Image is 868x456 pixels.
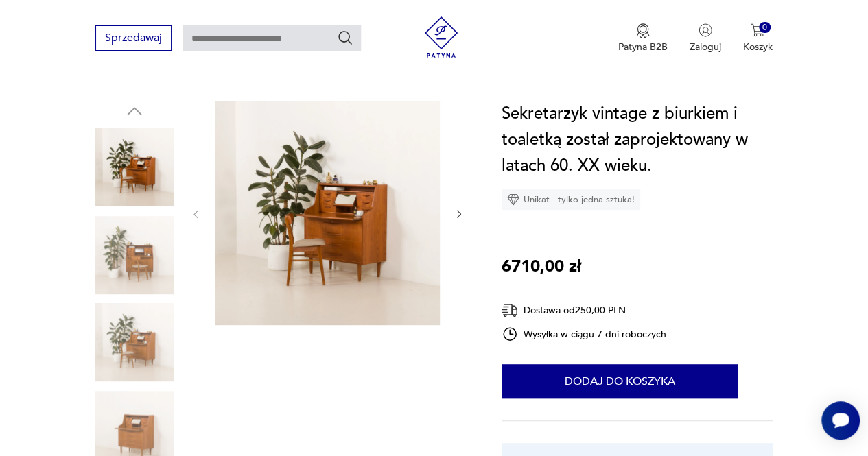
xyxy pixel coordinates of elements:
[743,40,773,53] p: Koszyk
[95,68,176,79] a: [DOMAIN_NAME]
[502,326,666,342] div: Wysyłka w ciągu 7 dni roboczych
[618,23,668,53] a: Ikona medaluPatyna B2B
[751,23,764,37] img: Ikona koszyka
[421,16,462,58] img: Patyna - sklep z meblami i dekoracjami vintage
[699,23,712,37] img: Ikonka użytkownika
[337,29,353,46] button: Szukaj
[300,68,340,79] a: Pozostałe
[95,216,174,294] img: Zdjęcie produktu Sekretarzyk vintage z biurkiem i toaletką został zaprojektowany w latach 60. XX ...
[95,303,174,381] img: Zdjęcie produktu Sekretarzyk vintage z biurkiem i toaletką został zaprojektowany w latach 60. XX ...
[743,23,773,53] button: 0Koszyk
[95,128,174,206] img: Zdjęcie produktu Sekretarzyk vintage z biurkiem i toaletką został zaprojektowany w latach 60. XX ...
[359,68,731,79] p: Sekretarzyk vintage z biurkiem i toaletką został zaprojektowany w latach 60. XX wieku.
[502,364,738,398] button: Dodaj do koszyka
[215,101,440,325] img: Zdjęcie produktu Sekretarzyk vintage z biurkiem i toaletką został zaprojektowany w latach 60. XX ...
[690,40,721,53] p: Zaloguj
[502,189,640,210] div: Unikat - tylko jedna sztuka!
[253,68,281,79] a: Meble
[502,254,581,280] p: 6710,00 zł
[502,302,666,319] div: Dostawa od 250,00 PLN
[502,302,518,319] img: Ikona dostawy
[618,23,668,53] button: Patyna B2B
[690,23,721,53] button: Zaloguj
[821,401,860,440] iframe: Smartsupp widget button
[195,68,234,79] a: Produkty
[507,193,519,206] img: Ikona diamentu
[618,40,668,53] p: Patyna B2B
[502,101,773,179] h1: Sekretarzyk vintage z biurkiem i toaletką został zaprojektowany w latach 60. XX wieku.
[636,23,650,38] img: Ikona medalu
[95,34,172,44] a: Sprzedawaj
[759,22,771,34] div: 0
[95,25,172,51] button: Sprzedawaj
